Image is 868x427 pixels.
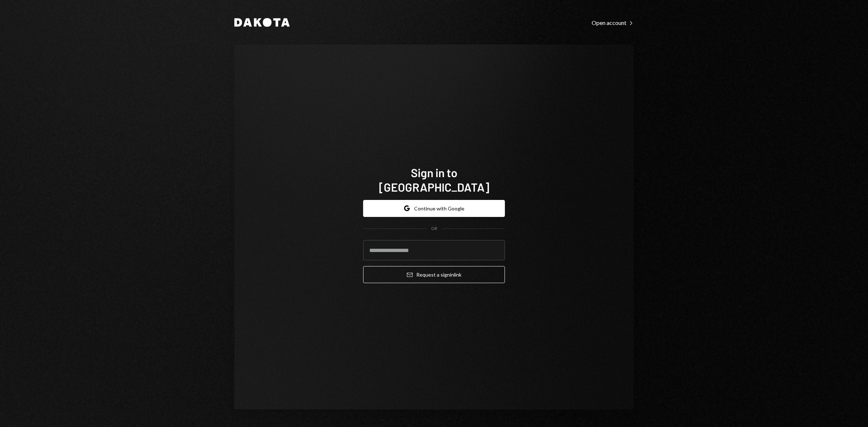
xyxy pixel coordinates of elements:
button: Continue with Google [363,200,505,217]
a: Open account [592,18,634,26]
div: OR [431,226,437,232]
h1: Sign in to [GEOGRAPHIC_DATA] [363,165,505,194]
div: Open account [592,19,634,26]
button: Request a signinlink [363,266,505,283]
